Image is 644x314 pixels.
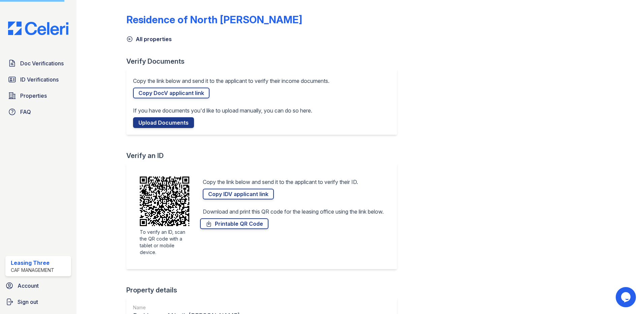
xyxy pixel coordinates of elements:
div: Name [133,304,239,311]
div: Property details [126,285,402,295]
div: Verify Documents [126,57,402,66]
p: Copy the link below and send it to the applicant to verify their ID. [203,178,358,186]
div: To verify an ID, scan the QR code with a tablet or mobile device. [140,229,189,256]
a: Upload Documents [133,117,194,128]
span: Account [18,282,39,290]
a: All properties [126,35,172,43]
a: Properties [5,89,71,102]
img: CE_Logo_Blue-a8612792a0a2168367f1c8372b55b34899dd931a85d93a1a3d3e32e68fde9ad4.png [3,22,74,35]
a: Account [3,279,74,292]
a: Copy IDV applicant link [203,189,274,199]
p: Copy the link below and send it to the applicant to verify their income documents. [133,77,329,85]
div: Leasing Three [11,259,54,267]
a: Sign out [3,295,74,309]
span: ID Verifications [20,75,59,84]
a: ID Verifications [5,73,71,86]
iframe: chat widget [616,287,637,307]
p: If you have documents you'd like to upload manually, you can do so here. [133,106,312,115]
div: Residence of North [PERSON_NAME] [126,13,302,26]
span: Doc Verifications [20,59,64,67]
span: FAQ [20,108,31,116]
div: CAF Management [11,267,54,274]
a: Printable QR Code [200,218,268,229]
p: Download and print this QR code for the leasing office using the link below. [203,208,384,216]
div: Verify an ID [126,151,402,160]
a: FAQ [5,105,71,119]
a: Copy DocV applicant link [133,88,210,98]
span: Properties [20,92,47,100]
a: Doc Verifications [5,57,71,70]
span: Sign out [18,298,38,306]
